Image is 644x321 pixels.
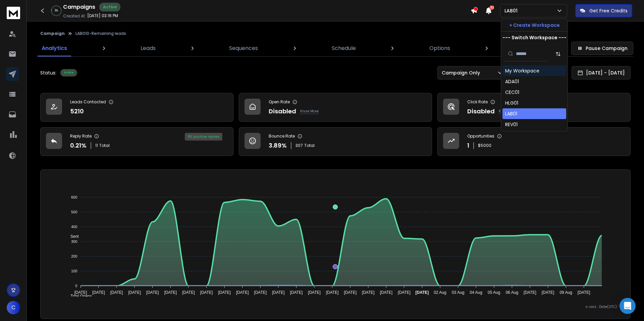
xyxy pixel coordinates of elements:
[416,290,429,295] tspan: [DATE]
[38,40,71,56] a: Analytics
[429,44,450,52] p: Options
[344,290,357,295] tspan: [DATE]
[182,290,195,295] tspan: [DATE]
[128,290,141,295] tspan: [DATE]
[71,225,77,229] tspan: 400
[71,239,77,244] tspan: 300
[502,34,567,41] p: --- Switch Workspace ---
[326,290,339,295] tspan: [DATE]
[269,141,287,150] p: 3.89 %
[505,121,518,128] div: REV01
[218,290,231,295] tspan: [DATE]
[437,127,631,156] a: Opportunities1$5000
[185,133,222,141] div: 9 % positive replies
[504,7,520,14] p: LAB01
[437,93,631,122] a: Click RateDisabledKnow More
[589,7,628,14] p: Get Free Credits
[308,290,321,295] tspan: [DATE]
[300,109,319,114] p: Know More
[254,290,267,295] tspan: [DATE]
[296,143,303,148] span: 307
[332,44,356,52] p: Schedule
[42,44,67,52] p: Analytics
[467,141,469,150] p: 1
[470,290,482,295] tspan: 04 Aug
[141,44,156,52] p: Leads
[290,290,303,295] tspan: [DATE]
[304,143,315,148] span: Total
[71,269,77,273] tspan: 100
[328,40,360,56] a: Schedule
[87,13,118,18] p: [DATE] 03:16 PM
[63,13,86,19] p: Created At:
[467,107,495,116] p: Disabled
[551,47,565,61] button: Sort by Sort A-Z
[63,3,95,11] h1: Campaigns
[542,290,554,295] tspan: [DATE]
[51,304,620,309] p: x-axis : Date(UTC)
[146,290,159,295] tspan: [DATE]
[65,234,79,239] span: Sent
[442,69,483,76] p: Campaign Only
[505,67,539,74] div: My Workspace
[269,133,295,139] p: Bounce Rate
[71,210,77,214] tspan: 500
[505,100,518,106] div: HLG01
[229,44,258,52] p: Sequences
[74,290,87,295] tspan: [DATE]
[509,22,560,29] p: + Create Workspace
[225,40,262,56] a: Sequences
[40,127,233,156] a: Reply Rate0.21%11Total9% positive replies
[70,99,106,105] p: Leads Contacted
[7,7,20,19] img: logo
[572,66,631,79] button: [DATE] - [DATE]
[70,133,92,139] p: Reply Rate
[380,290,393,295] tspan: [DATE]
[75,31,126,36] p: LAB010-Remaining leads
[99,3,120,11] div: Active
[499,109,517,114] p: Know More
[398,290,411,295] tspan: [DATE]
[95,143,98,148] span: 11
[60,69,77,76] div: Active
[575,4,632,17] button: Get Free Credits
[524,290,536,295] tspan: [DATE]
[70,107,84,116] p: 5210
[137,40,160,56] a: Leads
[70,141,87,150] p: 0.21 %
[501,19,568,31] button: + Create Workspace
[467,99,488,105] p: Click Rate
[578,290,590,295] tspan: [DATE]
[506,290,518,295] tspan: 06 Aug
[269,99,290,105] p: Open Rate
[71,195,77,199] tspan: 600
[164,290,177,295] tspan: [DATE]
[239,127,432,156] a: Bounce Rate3.89%307Total
[7,301,20,314] button: C
[571,42,633,55] button: Pause Campaign
[505,89,519,96] div: CEC01
[560,290,572,295] tspan: 09 Aug
[40,31,65,36] button: Campaign
[99,143,110,148] span: Total
[362,290,375,295] tspan: [DATE]
[200,290,213,295] tspan: [DATE]
[425,40,454,56] a: Options
[489,5,494,10] span: 32
[269,107,296,116] p: Disabled
[452,290,464,295] tspan: 03 Aug
[75,284,77,288] tspan: 0
[467,133,494,139] p: Opportunities
[65,294,92,299] span: Total Opens
[92,290,105,295] tspan: [DATE]
[40,69,56,76] p: Status:
[40,93,233,122] a: Leads Contacted5210
[505,78,519,85] div: ADA01
[236,290,249,295] tspan: [DATE]
[55,9,58,13] p: 3 %
[239,93,432,122] a: Open RateDisabledKnow More
[488,290,500,295] tspan: 05 Aug
[505,110,517,117] div: LAB01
